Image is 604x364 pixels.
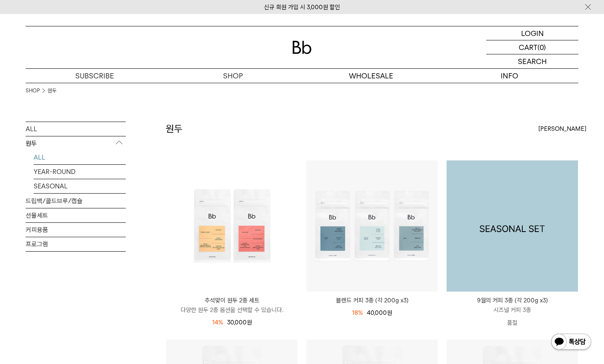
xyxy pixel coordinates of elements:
[26,122,126,136] a: ALL
[447,296,578,315] a: 9월의 커피 3종 (각 200g x3) 시즈널 커피 3종
[26,194,126,208] a: 드립백/콜드브루/캡슐
[166,296,298,315] a: 추석맞이 원두 2종 세트 다양한 원두 2종 옵션을 선택할 수 있습니다.
[306,160,438,292] img: 블렌드 커피 3종 (각 200g x3)
[302,69,440,83] p: WHOLESALE
[48,87,56,95] a: 원두
[227,319,252,326] span: 30,000
[166,160,298,292] img: 추석맞이 원두 2종 세트
[447,160,578,292] a: 9월의 커피 3종 (각 200g x3)
[26,136,126,151] p: 원두
[26,237,126,251] a: 프로그램
[447,315,578,331] p: 품절
[247,319,252,326] span: 원
[486,26,578,40] a: LOGIN
[264,4,340,11] a: 신규 회원 가입 시 3,000원 할인
[26,223,126,237] a: 커피용품
[538,124,586,134] span: [PERSON_NAME]
[486,40,578,54] a: CART (0)
[387,309,392,316] span: 원
[519,40,538,54] p: CART
[367,309,392,316] span: 40,000
[26,208,126,222] a: 선물세트
[166,296,298,305] p: 추석맞이 원두 2종 세트
[550,333,592,352] img: 카카오톡 채널 1:1 채팅 버튼
[352,308,363,318] div: 18%
[212,318,223,327] div: 14%
[34,179,126,193] a: SEASONAL
[292,41,312,54] img: 로고
[447,305,578,315] p: 시즈널 커피 3종
[34,165,126,179] a: YEAR-ROUND
[521,26,544,40] p: LOGIN
[447,296,578,305] p: 9월의 커피 3종 (각 200g x3)
[166,122,183,136] h2: 원두
[447,160,578,292] img: 1000000743_add2_064.png
[538,40,546,54] p: (0)
[518,54,547,68] p: SEARCH
[164,69,302,83] a: SHOP
[34,150,126,164] a: ALL
[26,69,164,83] a: SUBSCRIBE
[166,305,298,315] p: 다양한 원두 2종 옵션을 선택할 수 있습니다.
[26,87,40,95] a: SHOP
[306,296,438,305] a: 블렌드 커피 3종 (각 200g x3)
[440,69,578,83] p: INFO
